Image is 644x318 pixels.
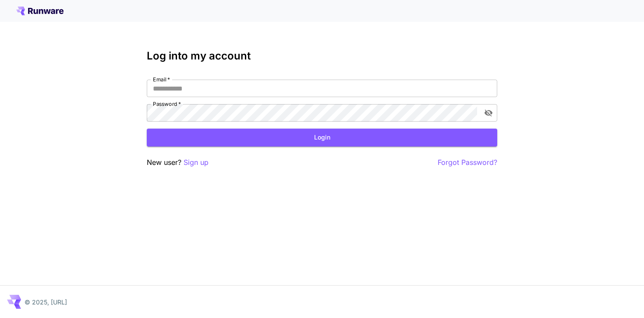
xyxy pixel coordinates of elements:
button: toggle password visibility [481,105,496,121]
button: Forgot Password? [438,157,497,168]
label: Password [153,100,181,108]
label: Email [153,76,170,83]
p: New user? [147,157,209,168]
button: Login [147,129,497,147]
p: © 2025, [URL] [25,297,67,307]
button: Sign up [184,157,209,168]
h3: Log into my account [147,50,497,62]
